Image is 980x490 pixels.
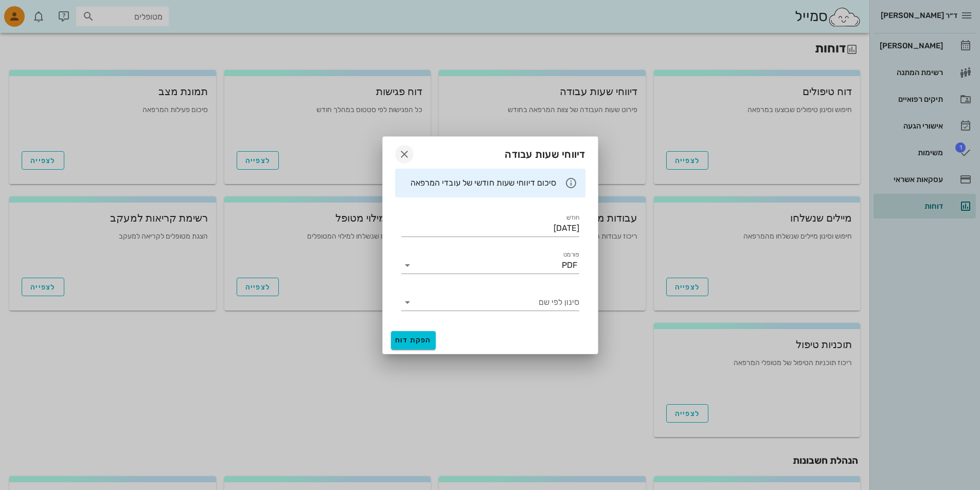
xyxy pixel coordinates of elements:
div: סינון לפי שם [401,294,579,311]
div: דיווחי שעות עבודה [383,137,598,169]
button: הפקת דוח [391,331,436,350]
label: פורמט [563,251,579,259]
span: הפקת דוח [395,336,432,344]
div: PDF [562,261,577,270]
div: פורמטPDF [401,257,579,274]
div: סיכום דיווחי שעות חודשי של עובדי המרפאה [403,177,557,189]
label: חודש [566,214,579,222]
